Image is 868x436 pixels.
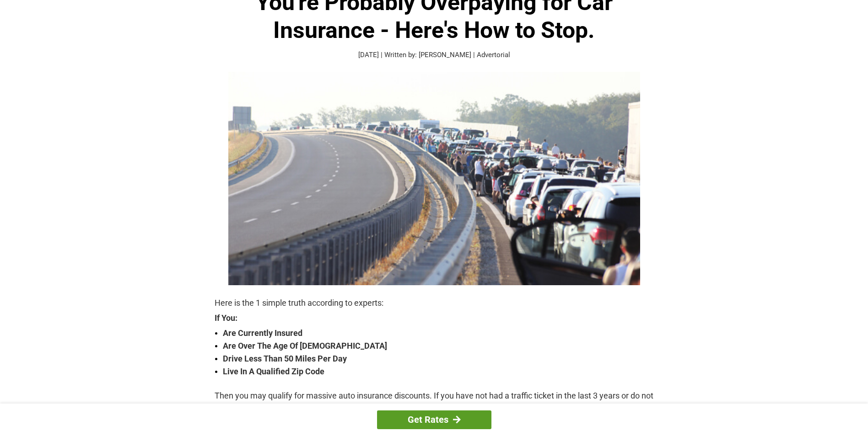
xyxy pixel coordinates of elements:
[223,365,654,378] strong: Live In A Qualified Zip Code
[215,297,654,309] p: Here is the 1 simple truth according to experts:
[215,389,654,415] p: Then you may qualify for massive auto insurance discounts. If you have not had a traffic ticket i...
[215,314,654,322] strong: If You:
[223,327,654,340] strong: Are Currently Insured
[377,410,491,429] a: Get Rates
[215,50,654,60] p: [DATE] | Written by: [PERSON_NAME] | Advertorial
[223,340,654,352] strong: Are Over The Age Of [DEMOGRAPHIC_DATA]
[223,352,654,365] strong: Drive Less Than 50 Miles Per Day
